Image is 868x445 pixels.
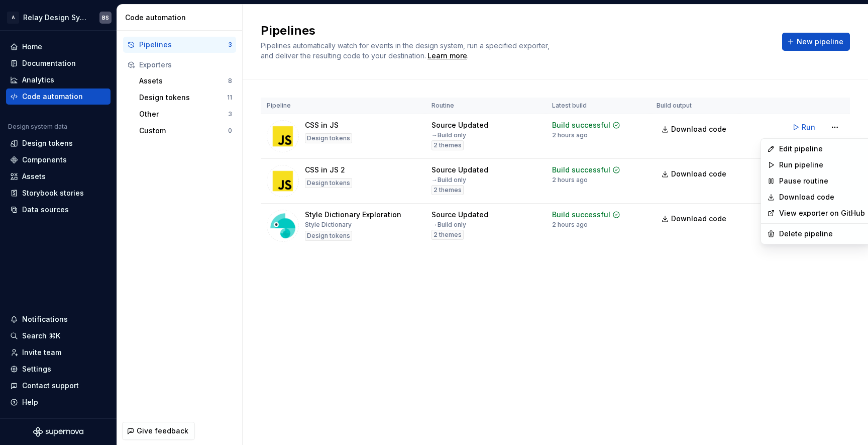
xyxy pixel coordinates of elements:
a: View exporter on GitHub [779,208,865,218]
div: Delete pipeline [779,229,865,239]
div: Pause routine [779,176,865,186]
div: Edit pipeline [779,144,865,154]
a: Download code [779,192,865,202]
div: Run pipeline [779,160,865,170]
